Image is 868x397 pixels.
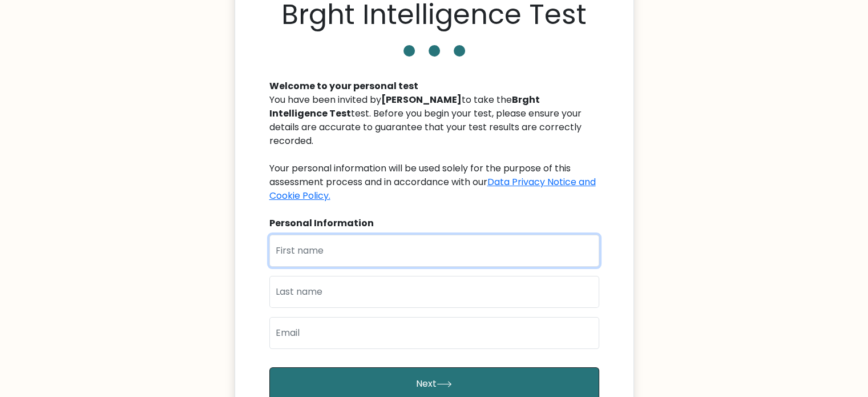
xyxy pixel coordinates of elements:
div: Welcome to your personal test [269,79,599,93]
div: Personal Information [269,216,599,230]
input: Email [269,317,599,349]
a: Data Privacy Notice and Cookie Policy. [269,175,596,202]
input: First name [269,235,599,267]
b: Brght Intelligence Test [269,93,540,120]
b: [PERSON_NAME] [381,93,462,106]
div: You have been invited by to take the test. Before you begin your test, please ensure your details... [269,93,599,203]
input: Last name [269,276,599,308]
